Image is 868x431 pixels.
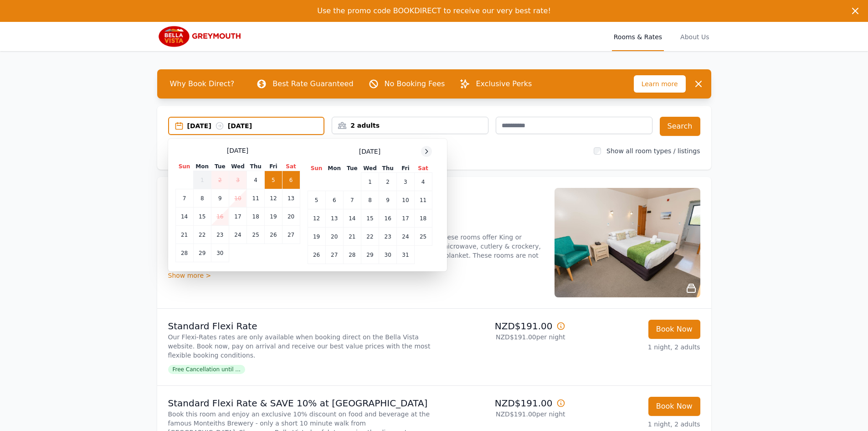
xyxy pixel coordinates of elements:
[193,226,211,244] td: 22
[168,271,544,280] div: Show more >
[282,226,300,244] td: 27
[414,173,432,191] td: 4
[361,164,379,173] th: Wed
[265,171,282,189] td: 5
[438,397,565,410] p: NZD$191.00
[397,173,414,191] td: 3
[157,26,245,47] img: Bella Vista Greymouth
[308,246,325,264] td: 26
[361,209,379,228] td: 15
[247,226,265,244] td: 25
[265,226,282,244] td: 26
[379,246,397,264] td: 30
[193,244,211,262] td: 29
[414,191,432,209] td: 11
[193,162,211,171] th: Mon
[606,147,700,155] label: Show all room types / listings
[193,208,211,226] td: 15
[308,228,325,246] td: 19
[168,365,245,374] span: Free Cancellation until ...
[163,75,242,93] span: Why Book Direct?
[187,121,324,130] div: [DATE] [DATE]
[211,208,229,226] td: 16
[175,244,193,262] td: 28
[573,420,700,429] p: 1 night, 2 adults
[168,397,431,410] p: Standard Flexi Rate & SAVE 10% at [GEOGRAPHIC_DATA]
[343,228,361,246] td: 21
[325,209,343,228] td: 13
[648,397,700,416] button: Book Now
[325,228,343,246] td: 20
[211,171,229,189] td: 2
[247,208,265,226] td: 18
[397,191,414,209] td: 10
[247,171,265,189] td: 4
[678,22,711,51] a: About Us
[308,164,325,173] th: Sun
[282,208,300,226] td: 20
[247,162,265,171] th: Thu
[229,189,247,208] td: 10
[229,162,247,171] th: Wed
[361,191,379,209] td: 8
[359,147,380,156] span: [DATE]
[648,320,700,339] button: Book Now
[168,320,431,332] p: Standard Flexi Rate
[317,6,551,15] span: Use the promo code BOOKDIRECT to receive our very best rate!
[573,343,700,352] p: 1 night, 2 adults
[414,164,432,173] th: Sat
[325,164,343,173] th: Mon
[272,78,353,89] p: Best Rate Guaranteed
[308,209,325,228] td: 12
[612,22,664,51] a: Rooms & Rates
[343,191,361,209] td: 7
[282,171,300,189] td: 6
[332,121,488,130] div: 2 adults
[175,226,193,244] td: 21
[211,244,229,262] td: 30
[379,209,397,228] td: 16
[397,209,414,228] td: 17
[211,189,229,208] td: 9
[379,173,397,191] td: 2
[343,164,361,173] th: Tue
[175,162,193,171] th: Sun
[438,410,565,419] p: NZD$191.00 per night
[660,117,700,136] button: Search
[265,189,282,208] td: 12
[361,228,379,246] td: 22
[634,75,686,93] span: Learn more
[229,171,247,189] td: 3
[265,162,282,171] th: Fri
[175,189,193,208] td: 7
[379,191,397,209] td: 9
[397,164,414,173] th: Fri
[397,246,414,264] td: 31
[361,173,379,191] td: 1
[175,208,193,226] td: 14
[282,162,300,171] th: Sat
[168,332,431,360] p: Our Flexi-Rates rates are only available when booking direct on the Bella Vista website. Book now...
[379,164,397,173] th: Thu
[229,226,247,244] td: 24
[325,191,343,209] td: 6
[414,209,432,228] td: 18
[308,191,325,209] td: 5
[385,78,445,89] p: No Booking Fees
[343,209,361,228] td: 14
[361,246,379,264] td: 29
[438,320,565,332] p: NZD$191.00
[325,246,343,264] td: 27
[343,246,361,264] td: 28
[282,189,300,208] td: 13
[476,78,532,89] p: Exclusive Perks
[265,208,282,226] td: 19
[438,332,565,342] p: NZD$191.00 per night
[414,228,432,246] td: 25
[211,226,229,244] td: 23
[211,162,229,171] th: Tue
[193,171,211,189] td: 1
[379,228,397,246] td: 23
